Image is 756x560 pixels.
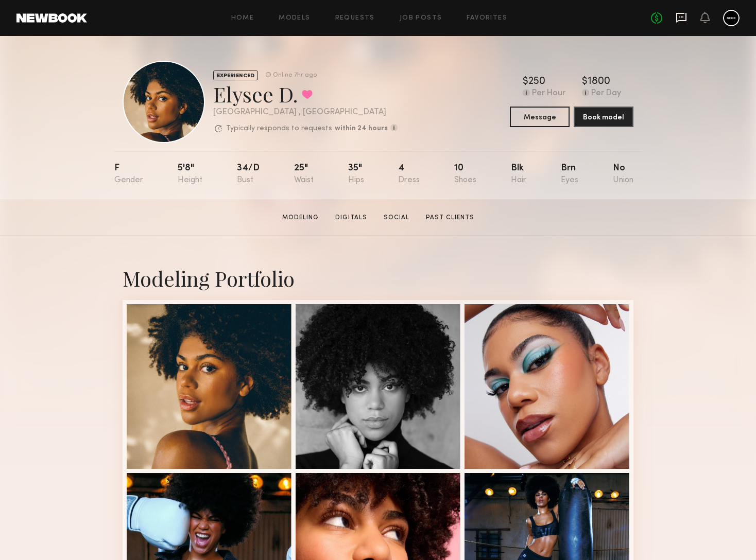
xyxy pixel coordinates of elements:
div: Brn [561,164,578,185]
div: 25" [294,164,314,185]
button: Message [510,107,570,127]
div: 5'8" [178,164,202,185]
div: 10 [454,164,476,185]
button: Book model [574,107,633,127]
b: within 24 hours [335,125,388,132]
a: Social [380,213,414,222]
div: Per Day [591,89,621,98]
div: 4 [398,164,420,185]
div: Online 7hr ago [273,72,317,79]
a: Past Clients [422,213,478,222]
a: Requests [335,15,375,22]
div: $ [523,77,528,87]
div: 34/d [237,164,260,185]
a: Home [231,15,254,22]
div: Per Hour [532,89,565,98]
div: Blk [511,164,526,185]
a: Models [279,15,310,22]
a: Digitals [331,213,371,222]
div: Modeling Portfolio [123,265,633,292]
div: [GEOGRAPHIC_DATA] , [GEOGRAPHIC_DATA] [213,108,398,117]
div: EXPERIENCED [213,71,258,80]
div: Elysee D. [213,80,398,108]
div: 35" [348,164,364,185]
div: $ [582,77,588,87]
a: Modeling [278,213,323,222]
div: 1800 [588,77,610,87]
div: 250 [528,77,545,87]
a: Job Posts [400,15,442,22]
a: Favorites [467,15,507,22]
div: No [613,164,633,185]
p: Typically responds to requests [226,125,332,132]
div: F [114,164,143,185]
